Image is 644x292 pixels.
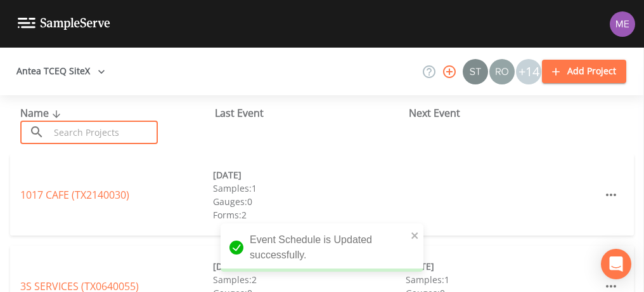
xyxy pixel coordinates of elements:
[489,59,515,84] div: Rodolfo Ramirez
[20,106,64,120] span: Name
[409,105,603,121] div: Next Event
[20,188,129,202] a: 1017 CAFE (TX2140030)
[213,208,406,222] div: Forms: 2
[406,273,598,286] div: Samples: 1
[462,59,489,84] div: Stan Porter
[213,195,406,208] div: Gauges: 0
[542,60,626,83] button: Add Project
[213,182,406,195] div: Samples: 1
[221,223,423,272] div: Event Schedule is Updated successfully.
[213,260,406,273] div: [DATE]
[213,273,406,286] div: Samples: 2
[18,18,110,30] img: logo
[516,59,541,84] div: +14
[406,260,598,273] div: [DATE]
[49,121,158,144] input: Search Projects
[213,168,406,182] div: [DATE]
[601,249,631,279] div: Open Intercom Messenger
[463,59,488,84] img: c0670e89e469b6405363224a5fca805c
[215,105,409,121] div: Last Event
[489,59,515,84] img: 7e5c62b91fde3b9fc00588adc1700c9a
[411,227,420,242] button: close
[11,60,110,83] button: Antea TCEQ SiteX
[610,11,635,37] img: d4d65db7c401dd99d63b7ad86343d265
